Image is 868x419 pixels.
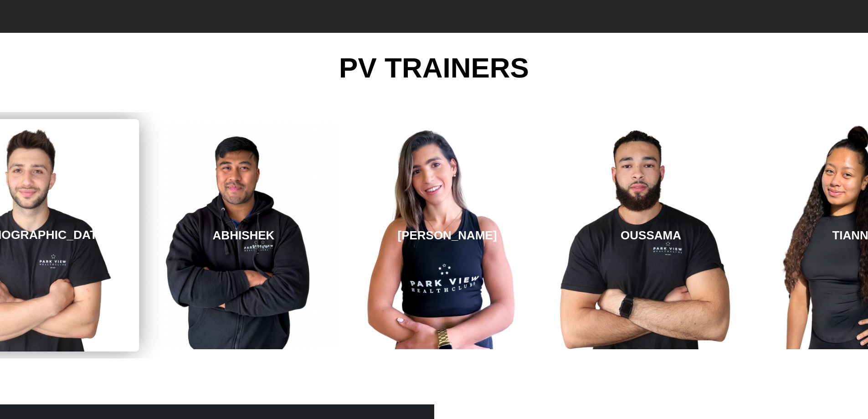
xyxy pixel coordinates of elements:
[510,388,547,396] b: JOIN NOW
[146,121,341,349] a: ABHISHEK
[337,47,531,89] span: PV TRAINERS
[1,382,867,403] a: JOIN ANY GYM & GET 100% FREE ACCESS TO PVTV -JOIN NOW
[1,382,867,403] p: JOIN ANY GYM & GET 100% FREE ACCESS TO PVTV -
[213,228,275,243] h3: ABHISHEK
[621,228,681,243] h3: OUSSAMA
[397,228,497,243] h3: [PERSON_NAME]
